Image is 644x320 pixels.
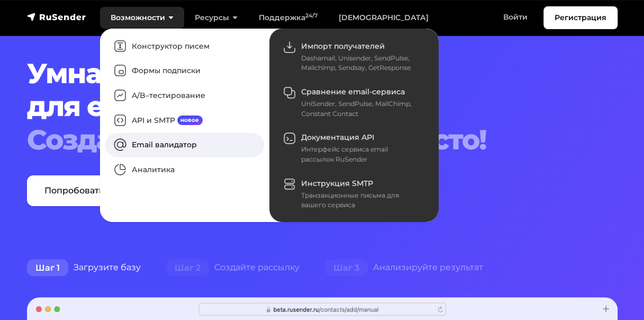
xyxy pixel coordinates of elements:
[105,133,264,158] a: Email валидатор
[100,7,184,29] a: Возможности
[27,12,86,22] img: RuSender
[301,54,421,73] div: Dashamail, Unisender, SendPulse, Mailchimp, Sendsay, GetResponse
[543,6,618,29] a: Регистрация
[153,257,312,278] div: Создайте рассылку
[105,83,264,108] a: A/B–тестирование
[301,145,421,164] div: Интерфейс сервиса email рассылок RuSender
[105,34,264,59] a: Конструктор писем
[177,115,203,125] span: новое
[14,257,153,278] div: Загрузите базу
[325,259,368,276] span: Шаг 3
[301,179,373,188] span: Инструкция SMTP
[301,87,405,96] span: Сравнение email-сервиса
[105,157,264,182] a: Аналитика
[27,259,68,276] span: Шаг 1
[493,6,538,28] a: Войти
[305,12,318,19] sup: 24/7
[105,108,264,133] a: API и SMTPновое
[301,99,421,119] div: UniSender, SendPulse, MailChimp, Constant Contact
[328,7,439,29] a: [DEMOGRAPHIC_DATA]
[275,126,433,171] a: Документация API Интерфейс сервиса email рассылок RuSender
[166,259,209,276] span: Шаг 2
[301,41,385,51] span: Импорт получателей
[312,257,496,278] div: Анализируйте результат
[301,191,421,210] div: Транзакционные письма для вашего сервиса
[184,7,248,29] a: Ресурсы
[301,132,374,142] span: Документация API
[27,57,618,156] h1: Умная система для email рассылок.
[105,59,264,84] a: Формы подписки
[248,7,328,29] a: Поддержка24/7
[27,175,170,206] a: Попробовать бесплатно
[275,171,433,217] a: Инструкция SMTP Транзакционные письма для вашего сервиса
[275,79,433,125] a: Сравнение email-сервиса UniSender, SendPulse, MailChimp, Constant Contact
[27,123,618,156] div: Создать рассылку — это просто!
[275,34,433,79] a: Импорт получателей Dashamail, Unisender, SendPulse, Mailchimp, Sendsay, GetResponse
